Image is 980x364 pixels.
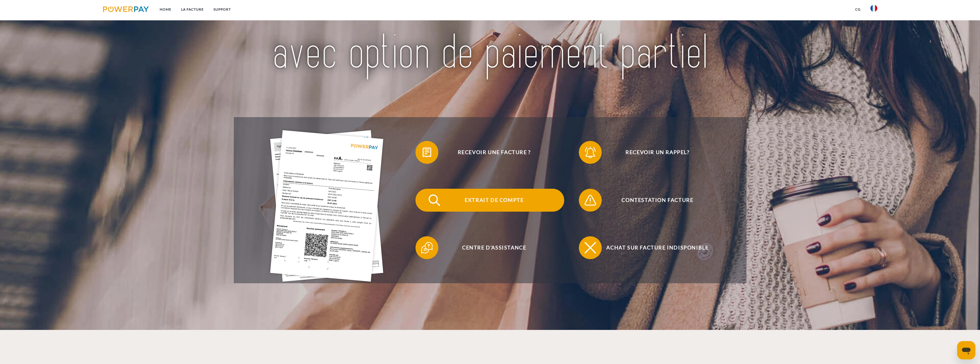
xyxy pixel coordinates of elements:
a: CG [850,4,866,15]
img: qb_warning.svg [583,193,597,207]
span: Extrait de compte [424,189,564,212]
img: qb_bell.svg [583,145,597,160]
button: Achat sur facture indisponible [579,236,728,259]
span: Centre d'assistance [424,236,564,259]
button: Recevoir une facture ? [415,141,564,164]
span: Contestation Facture [587,189,728,212]
a: LA FACTURE [176,4,209,15]
img: fr [870,5,877,12]
button: Recevoir un rappel? [579,141,728,164]
button: Centre d'assistance [415,236,564,259]
a: Home [155,4,176,15]
button: Contestation Facture [579,189,728,212]
span: Achat sur facture indisponible [587,236,728,259]
img: logo-powerpay.svg [103,6,149,12]
iframe: Bouton de lancement de la fenêtre de messagerie [957,341,975,359]
img: single_invoice_powerpay_fr.jpg [270,130,383,282]
img: qb_bill.svg [420,145,434,160]
button: Extrait de compte [415,189,564,212]
a: Support [209,4,236,15]
img: qb_search.svg [427,193,442,207]
span: Recevoir un rappel? [587,141,728,164]
img: qb_help.svg [420,241,434,255]
img: qb_close.svg [583,241,597,255]
span: Recevoir une facture ? [424,141,564,164]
